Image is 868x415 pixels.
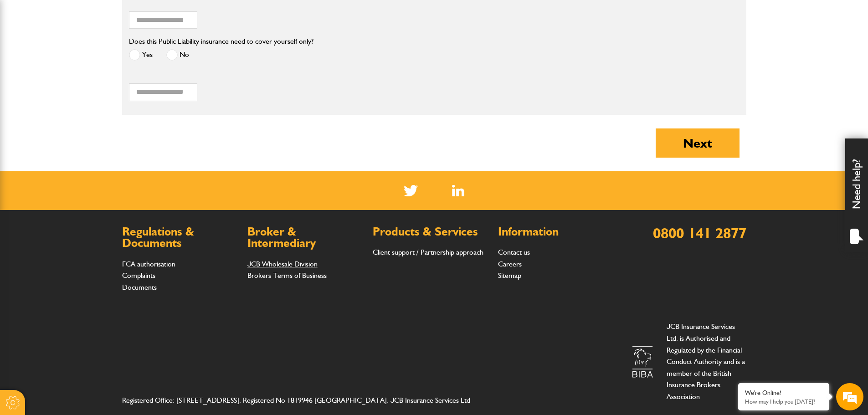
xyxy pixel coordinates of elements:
a: Careers [498,260,522,268]
a: Brokers Terms of Business [247,271,327,280]
button: Next [656,128,740,158]
input: Enter your phone number [12,138,166,158]
h2: Products & Services [373,226,489,238]
div: Minimize live chat window [149,5,171,26]
label: No [166,49,189,61]
h2: Information [498,226,614,238]
p: How may I help you today? [745,398,822,405]
a: Documents [122,283,157,292]
img: Linked In [452,185,464,196]
div: Need help? [845,138,868,252]
a: Sitemap [498,271,521,280]
label: Does this Public Liability insurance need to cover yourself only? [129,38,313,45]
em: Start Chat [124,281,165,293]
label: Yes [129,49,153,61]
img: Twitter [404,185,418,196]
div: We're Online! [745,389,822,397]
h2: Regulations & Documents [122,226,238,249]
a: 0800 141 2877 [653,224,746,242]
input: Enter your email address [12,111,166,131]
p: JCB Insurance Services Ltd. is Authorised and Regulated by the Financial Conduct Authority and is... [667,321,746,402]
a: JCB Wholesale Division [247,260,318,268]
div: Chat with us now [47,51,153,63]
a: LinkedIn [452,185,464,196]
a: Client support / Partnership approach [373,248,483,256]
a: FCA authorisation [122,260,175,268]
a: Complaints [122,271,155,280]
a: Contact us [498,248,530,256]
textarea: Type your message and hit 'Enter' [12,165,166,273]
address: Registered Office: [STREET_ADDRESS]. Registered No 1819946 [GEOGRAPHIC_DATA]. JCB Insurance Servi... [122,395,490,406]
input: Enter your last name [12,84,166,104]
h2: Broker & Intermediary [247,226,364,249]
img: d_20077148190_company_1631870298795_20077148190 [15,51,38,63]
